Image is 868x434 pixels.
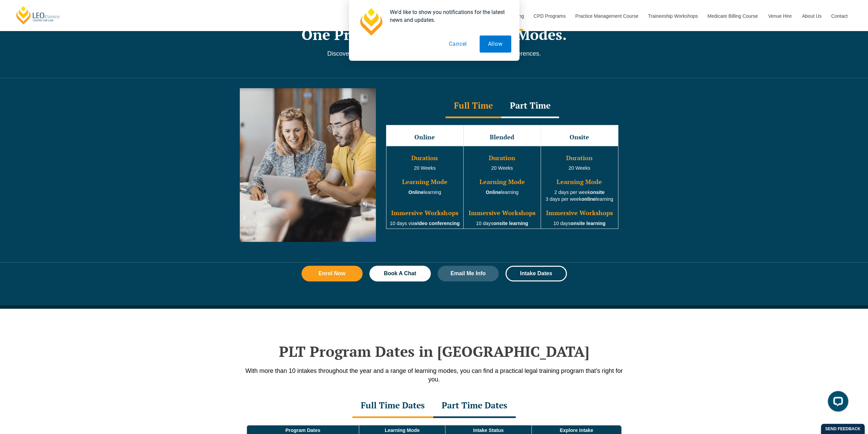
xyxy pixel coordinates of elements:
a: Book A Chat [369,266,431,281]
iframe: LiveChat chat widget [822,388,851,417]
h3: Learning Mode [542,179,617,185]
div: We'd like to show you notifications for the latest news and updates. [384,8,511,24]
button: Allow [480,36,511,53]
h3: Immersive Workshops [542,210,617,216]
div: Full Time Dates [352,394,433,418]
p: With more than 10 intakes throughout the year and a range of learning modes, you can find a pract... [240,367,629,384]
h3: Online [387,134,463,141]
td: 20 Weeks learning 10 days [464,146,541,229]
strong: Online [486,190,501,195]
img: notification icon [357,8,384,36]
strong: onsite learning [493,221,528,226]
span: Book A Chat [384,271,416,276]
span: Intake Dates [520,271,552,276]
h3: Duration [542,155,617,162]
span: Email Me Info [451,271,486,276]
h3: Onsite [542,134,617,141]
strong: video conferencing [415,221,460,226]
h3: Immersive Workshops [464,210,540,216]
h3: Learning Mode [464,179,540,185]
td: 20 Weeks 2 days per week 3 days per week learning 10 days [541,146,618,229]
a: Email Me Info [438,266,499,281]
h3: Immersive Workshops [387,210,463,216]
strong: onsite [590,190,604,195]
h3: Duration [464,155,540,162]
strong: online [581,196,595,202]
span: 20 Weeks [414,165,436,171]
td: learning 10 days via [386,146,464,229]
h3: Learning Mode [387,179,463,185]
h2: PLT Program Dates in [GEOGRAPHIC_DATA] [240,343,629,360]
a: Enrol Now [301,266,363,281]
strong: onsite learning [571,221,605,226]
strong: Online [408,190,424,195]
a: Intake Dates [505,266,567,281]
span: Enrol Now [319,271,345,276]
button: Cancel [440,36,475,53]
div: Part Time [501,94,559,118]
h3: Blended [464,134,540,141]
div: Full Time [445,94,501,118]
span: Duration [411,154,438,162]
div: Part Time Dates [433,394,516,418]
